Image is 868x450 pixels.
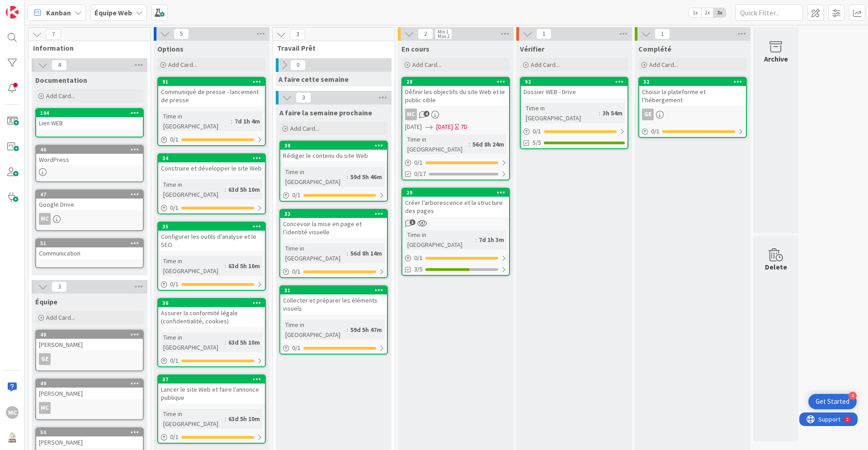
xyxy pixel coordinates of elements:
[158,384,265,403] div: Lancer le site Web et faire l’annonce publique
[533,138,541,147] span: 5/5
[36,199,143,210] div: Google Drive
[225,414,226,424] span: :
[226,414,262,424] div: 63d 5h 10m
[405,134,469,154] div: Time in [GEOGRAPHIC_DATA]
[475,235,476,245] span: :
[46,92,75,100] span: Add Card...
[713,8,726,17] span: 3x
[521,78,627,86] div: 92
[6,6,19,19] img: Visit kanbanzone.com
[816,397,849,406] div: Get Started
[405,230,475,250] div: Time in [GEOGRAPHIC_DATA]
[36,109,143,117] div: 104
[46,7,71,18] span: Kanban
[402,78,509,106] div: 28Définir les objectifs du site Web et le public cible
[649,61,678,69] span: Add Card...
[162,223,265,230] div: 35
[6,406,19,419] div: MC
[36,388,143,399] div: [PERSON_NAME]
[226,337,262,347] div: 63d 5h 10m
[36,146,143,166] div: 46WordPress
[280,210,387,238] div: 33Concevoir la mise en page et l’identité visuelle
[280,150,387,161] div: Rédiger le contenu du site Web
[284,211,387,217] div: 33
[226,185,262,194] div: 63d 5h 10m
[19,1,41,12] span: Support
[438,34,449,38] div: Max 2
[280,266,387,277] div: 0/1
[401,44,429,53] span: En cours
[40,332,143,338] div: 48
[162,79,265,85] div: 91
[424,111,429,117] span: 4
[162,376,265,383] div: 37
[170,432,179,442] span: 0 / 1
[158,375,265,384] div: 37
[689,8,701,17] span: 1x
[402,197,509,217] div: Créer l’arborescence et la structure des pages
[231,116,232,126] span: :
[651,127,660,136] span: 0 / 1
[643,79,746,85] div: 32
[280,189,387,201] div: 0/1
[158,162,265,174] div: Construire et développer le site Web
[226,261,262,271] div: 63d 5h 10m
[402,189,509,217] div: 29Créer l’arborescence et la structure des pages
[168,61,197,69] span: Add Card...
[278,75,349,84] span: A faire cette semaine
[158,78,265,86] div: 91
[348,325,384,335] div: 59d 5h 47m
[52,281,67,292] span: 3
[735,5,803,21] input: Quick Filter...
[406,79,509,85] div: 28
[39,213,51,225] div: MC
[158,86,265,106] div: Communiqué de presse - lancement de presse
[638,44,671,53] span: Complété
[412,61,441,69] span: Add Card...
[290,60,306,71] span: 0
[158,78,265,106] div: 91Communiqué de presse - lancement de presse
[290,29,305,40] span: 3
[283,243,347,263] div: Time in [GEOGRAPHIC_DATA]
[36,436,143,448] div: [PERSON_NAME]
[158,223,265,231] div: 35
[521,86,627,98] div: Dossier WEB - Drive
[158,299,265,327] div: 36Assurer la conformité légale (confidentialité, cookies)
[36,239,143,247] div: 51
[849,392,857,400] div: 4
[280,342,387,354] div: 0/1
[283,167,347,187] div: Time in [GEOGRAPHIC_DATA]
[40,110,143,116] div: 104
[524,103,599,123] div: Time in [GEOGRAPHIC_DATA]
[157,44,184,53] span: Options
[347,325,348,335] span: :
[402,189,509,197] div: 29
[280,142,387,150] div: 30
[402,109,509,120] div: MC
[36,402,143,414] div: MC
[277,43,383,52] span: Travail Prêt
[639,109,746,120] div: GE
[36,154,143,166] div: WordPress
[405,122,422,132] span: [DATE]
[36,190,143,199] div: 47
[158,154,265,174] div: 34Construire et développer le site Web
[161,111,231,131] div: Time in [GEOGRAPHIC_DATA]
[47,4,49,11] div: 2
[292,190,301,200] span: 0 / 1
[405,109,417,120] div: MC
[292,267,301,276] span: 0 / 1
[36,331,143,351] div: 48[PERSON_NAME]
[162,300,265,306] div: 36
[161,256,225,276] div: Time in [GEOGRAPHIC_DATA]
[639,126,746,137] div: 0/1
[161,180,225,199] div: Time in [GEOGRAPHIC_DATA]
[36,428,143,448] div: 50[PERSON_NAME]
[642,109,654,120] div: GE
[158,375,265,403] div: 37Lancer le site Web et faire l’annonce publique
[158,299,265,307] div: 36
[36,213,143,225] div: MC
[347,248,348,258] span: :
[436,122,453,132] span: [DATE]
[521,126,627,137] div: 0/1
